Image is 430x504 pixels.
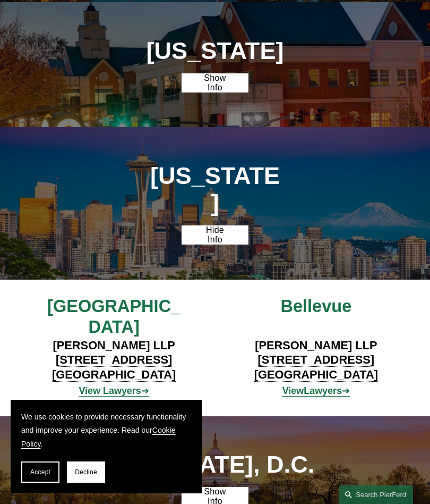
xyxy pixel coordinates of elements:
[148,162,282,217] h1: [US_STATE]
[339,485,413,504] a: Search this site
[79,385,141,396] strong: View Lawyers
[47,297,180,337] span: [GEOGRAPHIC_DATA]
[21,410,191,451] p: We use cookies to provide necessary functionality and improve your experience. Read our .
[75,468,97,476] span: Decline
[114,451,316,478] h1: [US_STATE], D.C.
[282,385,304,396] a: View
[182,73,249,93] a: Show Info
[182,225,249,245] a: Hide Info
[11,400,202,493] section: Cookie banner
[114,37,316,65] h1: [US_STATE]
[232,338,400,382] h4: [PERSON_NAME] LLP
[30,338,198,382] h4: [PERSON_NAME] LLP
[79,385,149,396] a: View Lawyers➔
[67,461,105,483] button: Decline
[21,426,175,448] a: Cookie Policy
[304,385,342,396] a: Lawyers
[342,385,350,396] a: ➔
[21,461,59,483] button: Accept
[30,468,50,476] span: Accept
[280,297,351,316] span: Bellevue
[79,385,149,396] span: ➔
